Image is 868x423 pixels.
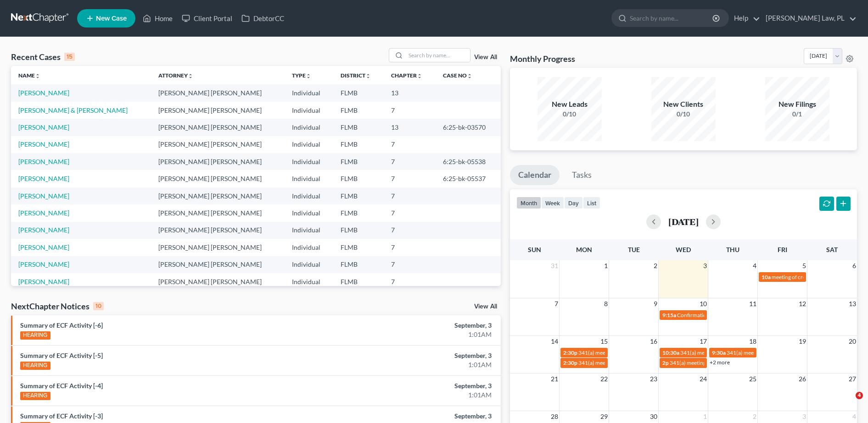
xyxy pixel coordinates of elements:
span: 5 [801,260,807,271]
div: New Clients [651,99,716,110]
div: New Filings [765,99,829,110]
span: 2 [752,411,757,422]
button: month [516,197,541,209]
div: HEARING [20,362,50,370]
td: 7 [384,136,436,153]
td: 7 [384,222,436,239]
span: Sat [826,246,838,253]
td: [PERSON_NAME] [PERSON_NAME] [151,204,284,221]
td: [PERSON_NAME] [PERSON_NAME] [151,222,284,239]
span: 4 [856,392,863,399]
td: FLMB [333,153,384,170]
div: 15 [64,53,75,61]
span: 20 [848,336,857,347]
td: 6:25-bk-05538 [436,153,500,170]
span: 2p [662,359,669,366]
span: 4 [752,260,757,271]
a: [PERSON_NAME] Law, PL [761,10,857,27]
a: View All [474,54,497,60]
div: 1:01AM [341,390,492,400]
span: 17 [699,336,708,347]
span: 22 [599,374,609,385]
span: Mon [576,246,592,253]
a: [PERSON_NAME] [18,226,69,234]
span: 7 [554,298,559,309]
i: unfold_more [306,73,311,79]
span: Tue [628,246,640,253]
td: [PERSON_NAME] [PERSON_NAME] [151,239,284,256]
td: FLMB [333,84,384,101]
span: 29 [599,411,609,422]
span: 2 [653,260,658,271]
a: Summary of ECF Activity [-4] [20,382,103,390]
span: 341(a) meeting [727,349,763,356]
span: 19 [798,336,807,347]
span: Thu [726,246,739,253]
td: [PERSON_NAME] [PERSON_NAME] [151,84,284,101]
span: 2:30p [563,349,577,356]
input: Search by name... [630,10,714,27]
span: 9:30a [712,349,726,356]
td: [PERSON_NAME] [PERSON_NAME] [151,153,284,170]
h3: Monthly Progress [510,53,575,64]
span: 11 [748,298,757,309]
div: NextChapter Notices [11,301,104,312]
td: Individual [285,84,333,101]
a: Nameunfold_more [18,72,40,79]
span: Confirmation hearing [677,312,729,319]
td: 13 [384,119,436,136]
a: Help [729,10,760,27]
a: [PERSON_NAME] [18,89,69,97]
span: 23 [649,374,658,385]
span: 12 [798,298,807,309]
td: FLMB [333,204,384,221]
a: +2 more [710,359,730,366]
td: FLMB [333,256,384,273]
a: Attorneyunfold_more [158,72,193,79]
span: 21 [550,374,559,385]
span: 30 [649,411,658,422]
td: Individual [285,119,333,136]
td: Individual [285,256,333,273]
span: 1 [702,411,708,422]
span: 24 [699,374,708,385]
a: Case Nounfold_more [443,72,472,79]
td: 13 [384,84,436,101]
td: 7 [384,170,436,187]
div: September, 3 [341,321,492,330]
td: 7 [384,102,436,119]
td: Individual [285,239,333,256]
a: [PERSON_NAME] [18,175,69,182]
a: [PERSON_NAME] [18,123,69,131]
td: [PERSON_NAME] [PERSON_NAME] [151,119,284,136]
div: 10 [93,302,104,310]
td: [PERSON_NAME] [PERSON_NAME] [151,187,284,204]
span: 1 [603,260,609,271]
div: Recent Cases [11,51,75,62]
span: Wed [676,246,691,253]
td: Individual [285,204,333,221]
td: Individual [285,102,333,119]
span: 25 [748,374,757,385]
td: Individual [285,222,333,239]
td: [PERSON_NAME] [PERSON_NAME] [151,102,284,119]
span: Fri [778,246,787,253]
a: [PERSON_NAME] [18,140,69,148]
td: 7 [384,256,436,273]
iframe: Intercom live chat [837,392,859,414]
td: FLMB [333,136,384,153]
i: unfold_more [35,73,40,79]
td: 7 [384,153,436,170]
a: Summary of ECF Activity [-6] [20,321,103,329]
a: Tasks [564,165,600,185]
span: 341(a) meeting [670,359,706,366]
span: 3 [702,260,708,271]
a: [PERSON_NAME] [18,158,69,165]
a: [PERSON_NAME] [18,260,69,268]
td: 6:25-bk-03570 [436,119,500,136]
span: 6 [851,260,857,271]
span: 341(a) meeting [578,359,615,366]
button: list [583,197,600,209]
input: Search by name... [406,49,470,62]
td: Individual [285,136,333,153]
